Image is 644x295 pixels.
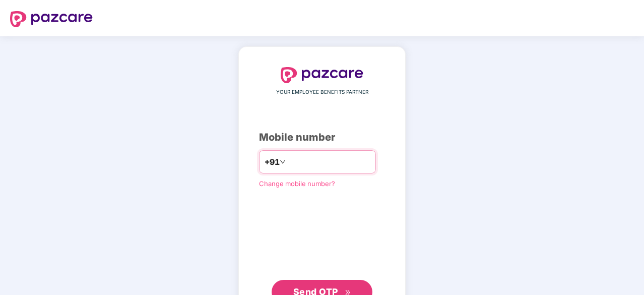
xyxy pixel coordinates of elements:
span: +91 [265,156,280,168]
span: YOUR EMPLOYEE BENEFITS PARTNER [276,88,368,96]
img: logo [10,11,93,27]
a: Change mobile number? [259,180,335,188]
img: logo [281,67,363,83]
span: down [280,159,286,165]
div: Mobile number [259,130,385,145]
